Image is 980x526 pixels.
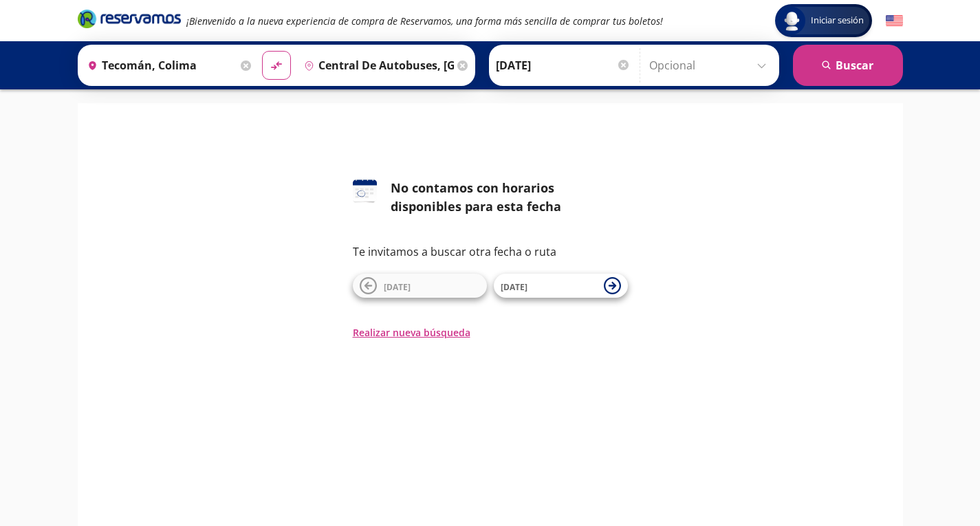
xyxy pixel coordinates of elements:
[384,281,411,293] span: [DATE]
[886,12,903,30] button: English
[353,243,628,260] p: Te invitamos a buscar otra fecha o ruta
[82,48,237,83] input: Buscar Origen
[353,274,487,298] button: [DATE]
[793,45,903,86] button: Buscar
[496,48,631,83] input: Elegir Fecha
[805,14,869,28] span: Iniciar sesión
[353,325,470,340] button: Realizar nueva búsqueda
[501,281,527,293] span: [DATE]
[78,8,181,29] i: Brand Logo
[78,8,181,33] a: Brand Logo
[494,274,628,298] button: [DATE]
[298,48,454,83] input: Buscar Destino
[649,48,772,83] input: Opcional
[391,179,628,216] div: No contamos con horarios disponibles para esta fecha
[186,14,663,28] em: ¡Bienvenido a la nueva experiencia de compra de Reservamos, una forma más sencilla de comprar tus...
